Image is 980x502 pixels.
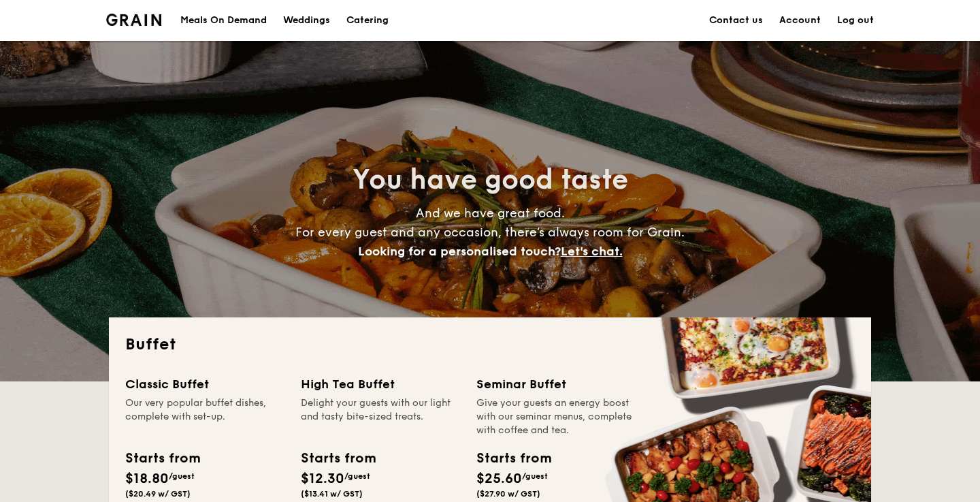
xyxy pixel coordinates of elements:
[301,396,460,437] div: Delight your guests with our light and tasty bite-sized treats.
[476,448,551,469] div: Starts from
[301,489,363,499] span: ($13.41 w/ GST)
[476,489,540,499] span: ($27.90 w/ GST)
[476,471,522,487] span: $25.60
[344,471,370,481] span: /guest
[301,375,460,394] div: High Tea Buffet
[106,14,161,26] img: Grain
[106,14,161,26] a: Logotype
[125,334,855,356] h2: Buffet
[476,396,636,437] div: Give your guests an energy boost with our seminar menus, complete with coffee and tea.
[301,471,344,487] span: $12.30
[125,489,191,499] span: ($20.49 w/ GST)
[353,163,628,196] span: You have good taste
[169,471,195,481] span: /guest
[125,375,284,394] div: Classic Buffet
[561,244,623,259] span: Let's chat.
[301,448,375,469] div: Starts from
[295,206,685,259] span: And we have great food. For every guest and any occasion, there’s always room for Grain.
[125,396,284,437] div: Our very popular buffet dishes, complete with set-up.
[125,448,199,469] div: Starts from
[358,244,561,259] span: Looking for a personalised touch?
[125,471,169,487] span: $18.80
[476,375,636,394] div: Seminar Buffet
[522,471,548,481] span: /guest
